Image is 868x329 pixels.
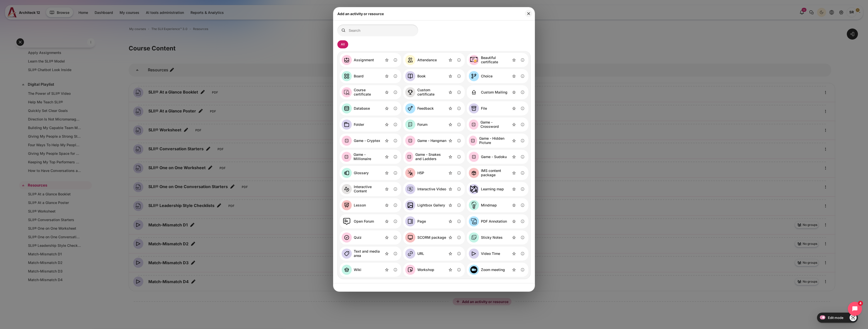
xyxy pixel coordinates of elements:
[447,234,454,241] button: Star SCORM package activity
[340,182,401,196] div: Interactive Content
[510,137,518,144] button: Star Game - Hidden Picture activity
[340,69,401,83] div: Board
[354,235,362,240] div: Quiz
[447,105,454,112] button: Star Feedback activity
[481,169,510,177] div: IMS content package
[340,134,401,148] div: Game - Cryptex
[481,155,507,159] div: Game - Sudoku
[337,24,418,36] input: Search
[447,137,454,144] button: Star Game - Hangman activity
[340,150,401,164] div: Game - Millionaire
[383,105,391,112] button: Star Database activity
[403,150,465,164] div: Game - Snakes and Ladders
[354,219,374,224] div: Open Forum
[342,119,364,130] a: Folder
[447,153,454,161] button: Star Game - Snakes and Ladders activity
[403,198,465,212] div: Lightbox Gallery
[481,203,497,207] div: Mindmap
[383,250,391,257] button: Star Text and media area activity
[510,121,518,128] button: Star Game - Crossword activity
[403,214,465,228] div: Page
[447,250,454,257] button: Star URL activity
[467,85,528,99] div: Custom Mailing
[342,103,370,113] a: Database
[340,53,401,67] div: Assignment
[354,74,364,78] div: Board
[383,218,391,225] button: Star Open Forum activity
[403,247,465,261] div: URL
[337,24,531,279] div: Activity modules
[342,184,383,194] a: Interactive Content
[525,10,532,17] button: Close
[354,153,383,161] div: Game - Millionaire
[469,119,510,130] a: Game - Crossword
[383,88,391,96] button: Star Course certificate activity
[383,266,391,274] button: Star Wiki activity
[481,187,504,191] div: Learning map
[354,203,366,207] div: Lesson
[469,216,507,226] a: PDF Annotation
[417,187,446,191] div: Interactive Video
[340,101,401,115] div: Database
[481,235,503,240] div: Sticky Notes
[383,137,391,144] button: Star Game - Cryptex activity
[342,87,383,97] a: Course certificate
[467,247,528,261] div: Video Time
[340,85,401,99] div: Course certificate
[342,55,374,65] a: Assignment
[354,58,374,62] div: Assignment
[417,268,434,272] div: Workshop
[354,139,380,143] div: Game - Cryptex
[383,234,391,241] button: Star Quiz activity
[469,168,510,178] a: IMS content package
[469,87,507,97] a: Custom Mailing
[403,263,465,277] div: Workshop
[467,230,528,245] div: Sticky Notes
[340,214,401,228] div: Open Forum
[481,268,505,272] div: Zoom meeting
[510,72,518,80] button: Star Choice activity
[403,134,465,148] div: Game - Hangman
[403,101,465,115] div: Feedback
[469,249,500,259] a: Video Time
[447,88,454,96] button: Star Custom certificate activity
[403,85,465,99] div: Custom certificate
[469,152,507,162] a: Game - Sudoku
[354,171,369,175] div: Glossary
[340,198,401,212] div: Lesson
[340,230,401,245] div: Quiz
[405,87,447,97] a: Custom certificate
[510,185,518,193] button: Star Learning map activity
[383,169,391,177] button: Star Glossary activity
[417,74,426,78] div: Book
[510,56,518,64] button: Star Beautiful certificate activity
[447,266,454,274] button: Star Workshop activity
[415,153,447,161] div: Game - Snakes and Ladders
[510,201,518,209] button: Star Mindmap activity
[342,200,366,210] a: Lesson
[383,121,391,128] button: Star Folder activity
[342,71,364,81] a: Board
[467,134,528,148] div: Game - Hidden Picture
[447,201,454,209] button: Star Lightbox Gallery activity
[469,71,493,81] a: Choice
[481,56,510,64] div: Beautiful certificate
[447,185,454,193] button: Star Interactive Video activity
[481,252,500,256] div: Video Time
[405,216,426,226] a: Page
[467,214,528,228] div: PDF Annotation
[417,252,424,256] div: URL
[383,201,391,209] button: Star Lesson activity
[510,169,518,177] button: Star IMS content package activity
[469,184,504,194] a: Learning map
[403,69,465,83] div: Book
[403,182,465,196] div: Interactive Video
[354,249,383,258] div: Text and media area
[403,53,465,67] div: Attendance
[405,249,424,259] a: URL
[405,184,446,194] a: Interactive Video
[405,71,426,81] a: Book
[403,166,465,180] div: H5P
[342,232,362,243] a: Quiz
[510,234,518,241] button: Star Sticky Notes activity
